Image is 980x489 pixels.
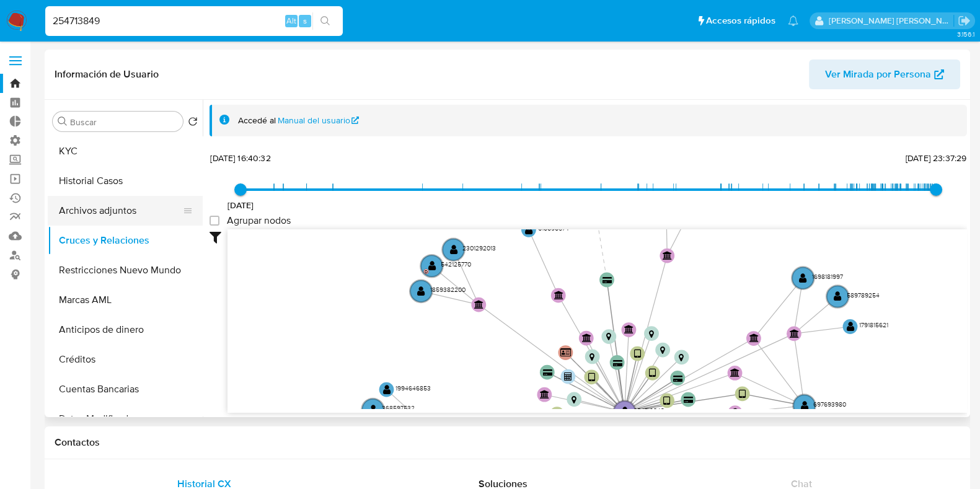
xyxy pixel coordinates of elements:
text: 589789254 [847,291,880,300]
text:  [474,300,483,309]
text:  [589,353,594,361]
text:  [790,329,799,338]
button: Restricciones Nuevo Mundo [48,255,203,285]
button: Archivos adjuntos [48,196,193,226]
text:  [417,286,425,296]
text: D [425,268,428,275]
span: [DATE] 16:40:32 [210,152,270,164]
text:  [554,409,560,420]
text:  [624,325,633,333]
text: 542125770 [441,260,471,269]
a: Notificaciones [788,15,798,26]
text:  [649,368,656,378]
span: s [303,15,307,27]
button: Buscar [58,117,68,126]
text:  [621,406,629,416]
text: 2301292013 [462,244,496,253]
button: Volver al orden por defecto [188,117,198,130]
text:  [730,368,739,377]
span: [DATE] 23:37:29 [906,152,966,164]
button: Datos Modificados [48,404,203,434]
text:  [684,396,693,403]
text:  [846,321,854,332]
p: daniela.lagunesrodriguez@mercadolibre.com.mx [829,15,954,27]
text:  [663,251,672,260]
text: 1859382200 [430,285,466,294]
input: Buscar [70,117,178,128]
input: Buscar usuario o caso... [45,13,343,29]
button: search-icon [312,12,338,30]
span: Accedé al [238,115,276,126]
text:  [739,389,746,399]
text:  [660,346,665,355]
text:  [560,348,572,357]
text:  [582,333,591,342]
text:  [606,333,611,341]
text:  [749,333,759,342]
text:  [428,260,436,271]
text:  [564,372,572,381]
text:  [588,372,595,382]
text:  [613,359,622,367]
text: 254713849 [633,406,664,415]
button: KYC [48,136,203,166]
text:  [543,369,552,376]
text: 1698181997 [812,272,843,281]
a: Manual del usuario [278,115,360,126]
button: Ver Mirada por Persona [809,59,960,89]
h1: Contactos [55,436,960,449]
text:  [663,395,670,406]
text:  [525,224,533,235]
a: Salir [958,14,971,27]
text:  [554,291,563,299]
text:  [449,244,457,255]
text:  [540,390,549,399]
text: 697693980 [813,400,846,409]
text: 1791815621 [859,320,888,330]
button: Anticipos de dinero [48,315,203,345]
text:  [799,273,807,283]
button: Marcas AML [48,285,203,315]
span: Accesos rápidos [706,14,775,27]
h1: Información de Usuario [55,68,159,81]
button: Cuentas Bancarias [48,374,203,404]
text:  [369,404,377,415]
text: 368597532 [382,403,415,413]
text:  [834,291,842,301]
text:  [383,384,391,395]
button: Cruces y Relaciones [48,226,203,255]
text:  [800,400,808,411]
text: 1994646853 [395,384,431,393]
text:  [634,348,641,359]
span: [DATE] [227,199,254,211]
span: Ver Mirada por Persona [825,59,931,89]
text: 610090574 [538,224,569,233]
text:  [603,276,612,284]
input: Agrupar nodos [210,216,219,226]
span: Agrupar nodos [227,214,291,227]
button: Historial Casos [48,166,203,196]
button: Créditos [48,345,203,374]
span: Alt [286,15,296,27]
text:  [572,396,576,404]
text:  [679,354,684,362]
text:  [673,375,682,382]
text:  [649,330,654,338]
